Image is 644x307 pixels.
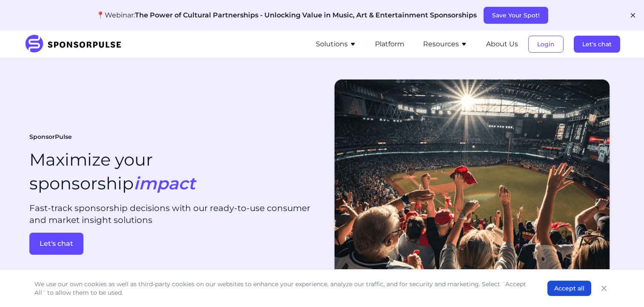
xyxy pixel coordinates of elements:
button: Accept all [547,281,591,296]
span: SponsorPulse [29,133,72,141]
iframe: Chat Widget [601,266,644,307]
button: Save Your Spot! [484,7,548,24]
button: Let's chat [29,233,83,255]
a: Save Your Spot! [484,11,548,19]
button: Resources [423,39,467,49]
h1: Maximize your sponsorship [29,148,195,195]
a: Let's chat [574,40,620,48]
button: Platform [375,39,404,49]
span: The Power of Cultural Partnerships - Unlocking Value in Music, Art & Entertainment Sponsorships [135,11,477,19]
button: Solutions [316,39,356,49]
a: Login [528,40,564,48]
button: Login [528,36,564,53]
button: Let's chat [574,36,620,53]
a: About Us [486,40,518,48]
p: 📍Webinar: [96,10,477,20]
a: Platform [375,40,404,48]
p: We use our own cookies as well as third-party cookies on our websites to enhance your experience,... [34,280,530,297]
i: impact [134,173,195,194]
button: About Us [486,39,518,49]
button: Close [598,282,610,294]
p: Fast-track sponsorship decisions with our ready-to-use consumer and market insight solutions [29,202,315,226]
a: Let's chat [29,233,315,255]
img: SponsorPulse [24,35,128,54]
